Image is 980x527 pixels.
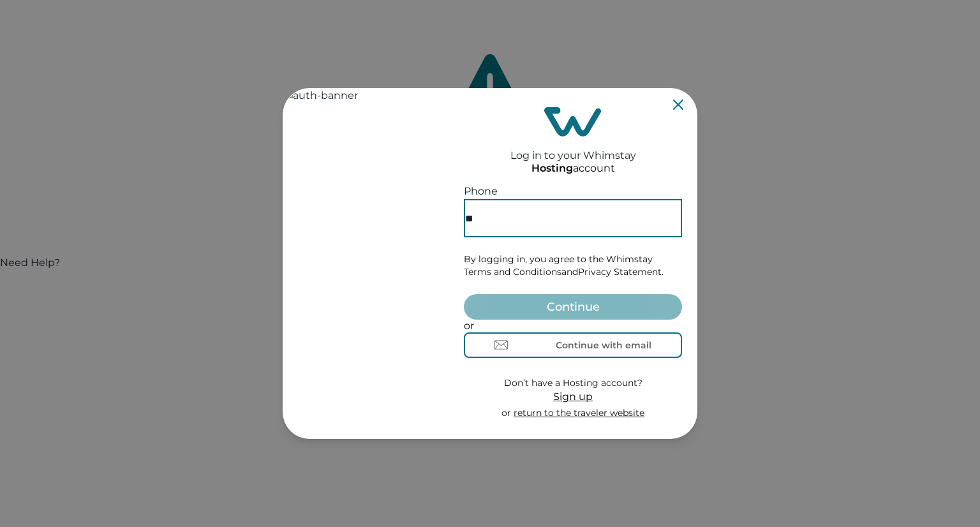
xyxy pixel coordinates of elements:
[464,332,682,358] button: Continue with email
[501,377,644,390] p: Don’t have a Hosting account?
[556,340,651,350] div: Continue with email
[464,266,561,278] a: Terms and Conditions
[464,320,682,332] p: or
[501,407,644,420] p: or
[553,390,593,403] span: Sign up
[283,88,449,439] img: auth-banner
[510,137,636,161] h2: Log in to your Whimstay
[464,184,682,199] div: Phone
[544,107,602,137] img: login-logo
[464,253,682,278] p: By logging in, you agree to the Whimstay and
[673,100,683,110] button: Close
[464,294,682,320] button: Continue
[531,162,573,175] p: Hosting
[531,162,615,175] p: account
[578,266,664,278] a: Privacy Statement.
[514,407,644,419] a: return to the traveler website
